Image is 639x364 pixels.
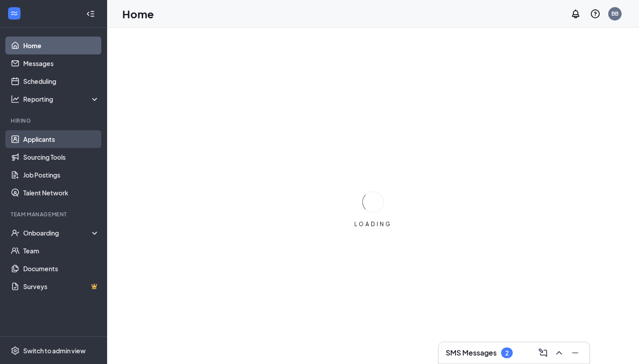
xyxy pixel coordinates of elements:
svg: Collapse [86,9,95,18]
svg: Minimize [570,347,581,358]
a: Messages [23,54,100,72]
div: Team Management [11,211,98,218]
button: Minimize [568,346,582,360]
svg: ComposeMessage [538,347,548,358]
a: Team [23,242,100,260]
button: ComposeMessage [536,346,550,360]
svg: UserCheck [11,228,20,237]
div: Onboarding [23,228,92,237]
a: Scheduling [23,72,100,90]
div: Switch to admin view [23,346,86,355]
h1: Home [122,6,154,21]
div: Reporting [23,95,100,103]
svg: QuestionInfo [590,8,601,19]
svg: Settings [11,346,20,355]
a: Home [23,37,100,54]
svg: WorkstreamLogo [10,9,19,18]
div: BB [611,10,618,17]
a: Documents [23,260,100,277]
a: Talent Network [23,184,100,202]
div: 2 [505,349,509,357]
a: Applicants [23,130,100,148]
button: ChevronUp [552,346,566,360]
h3: SMS Messages [446,348,497,358]
svg: Analysis [11,95,20,103]
a: Job Postings [23,166,100,184]
div: LOADING [351,220,395,228]
div: Hiring [11,117,98,124]
a: Sourcing Tools [23,148,100,166]
a: SurveysCrown [23,277,100,295]
svg: Notifications [570,8,581,19]
svg: ChevronUp [554,347,564,358]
